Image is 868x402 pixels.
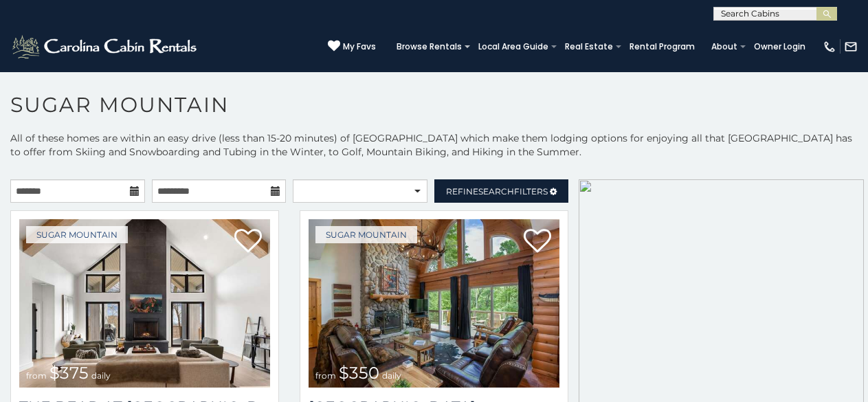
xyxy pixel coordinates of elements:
a: from $375 daily [19,219,270,388]
a: from $350 daily [309,219,559,388]
a: My Favs [328,40,376,54]
span: $375 [49,363,89,383]
a: Rental Program [623,37,702,56]
a: About [704,37,744,56]
img: 1714387646_thumbnail.jpeg [19,219,270,388]
a: Local Area Guide [471,37,555,56]
span: My Favs [343,41,376,53]
span: daily [382,370,401,381]
a: Browse Rentals [390,37,469,56]
span: from [315,370,336,381]
img: phone-regular-white.png [823,40,836,54]
a: Sugar Mountain [26,226,128,243]
span: Search [478,186,514,197]
span: from [26,370,47,381]
a: Owner Login [747,37,812,56]
a: Add to favorites [234,227,262,256]
img: 1714398141_thumbnail.jpeg [309,219,559,388]
a: Real Estate [558,37,620,56]
a: Sugar Mountain [315,226,417,243]
span: Refine Filters [446,186,548,197]
a: RefineSearchFilters [434,179,569,203]
a: Add to favorites [524,227,551,256]
span: $350 [339,363,379,383]
span: daily [91,370,111,381]
img: mail-regular-white.png [844,40,858,54]
img: White-1-2.png [10,33,201,60]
